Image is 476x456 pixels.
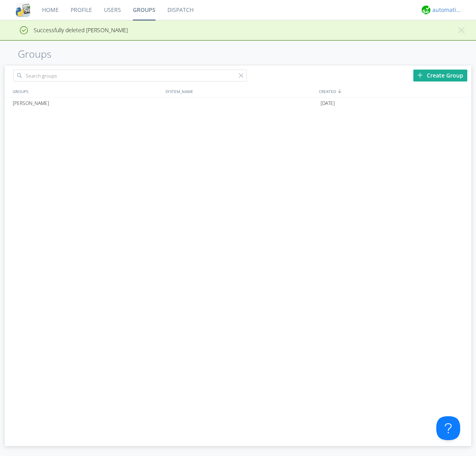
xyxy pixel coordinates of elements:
[417,72,423,78] img: plus.svg
[11,85,161,97] div: GROUPS
[413,70,467,81] div: Create Group
[11,97,163,109] div: [PERSON_NAME]
[436,416,460,440] iframe: Toggle Customer Support
[16,3,30,17] img: cddb5a64eb264b2086981ab96f4c1ba7
[432,6,462,14] div: automation+atlas
[163,85,317,97] div: SYSTEM_NAME
[321,97,335,109] span: [DATE]
[317,85,471,97] div: CREATED
[13,70,247,81] input: Search groups
[5,97,471,109] a: [PERSON_NAME][DATE]
[6,26,128,34] span: Successfully deleted [PERSON_NAME]
[422,6,430,14] img: d2d01cd9b4174d08988066c6d424eccd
